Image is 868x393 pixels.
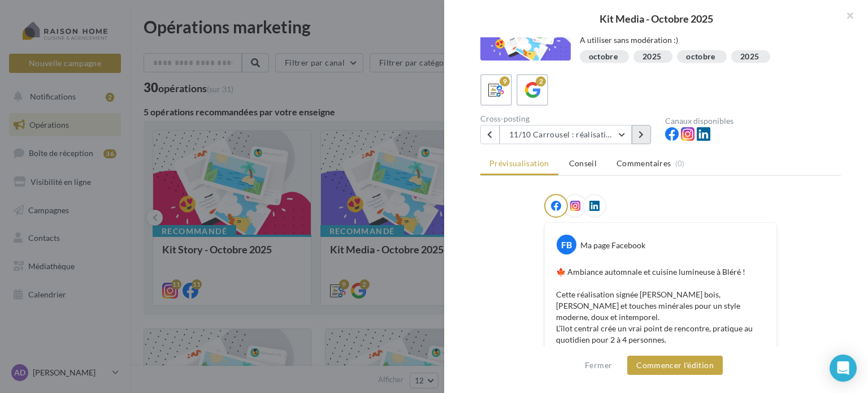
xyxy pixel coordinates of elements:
div: Canaux disponibles [665,117,841,125]
div: 9 [500,76,510,87]
button: 11/10 Carrousel : réalisation automnale [500,125,632,144]
div: octobre [589,53,618,61]
div: FB [557,235,576,254]
span: (0) [675,159,685,168]
div: 2 [536,76,546,87]
span: Conseil [569,158,597,168]
div: Ma page Facebook [580,240,645,251]
button: Fermer [580,359,617,372]
div: Open Intercom Messenger [830,355,857,382]
button: Commencer l'édition [627,356,723,375]
div: 2025 [643,53,661,61]
div: octobre [686,53,715,61]
div: 2025 [740,53,759,61]
div: Kit Media - Octobre 2025 [462,14,850,24]
div: Cross-posting [480,115,656,123]
span: Commentaires [617,158,671,169]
